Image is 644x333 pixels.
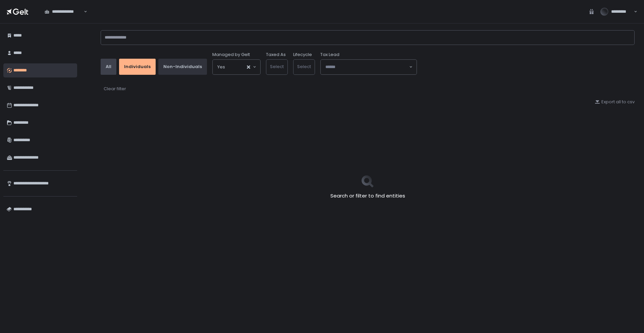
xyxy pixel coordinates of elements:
input: Search for option [325,64,409,70]
div: Search for option [40,5,87,19]
button: All [101,59,116,75]
span: Managed by Gelt [212,52,250,58]
div: All [106,64,111,70]
button: Export all to csv [595,99,635,105]
button: Clear Selected [247,65,250,69]
span: Tax Lead [320,52,339,58]
div: Individuals [124,64,151,70]
span: Select [270,63,284,70]
button: Non-Individuals [158,59,207,75]
div: Clear filter [104,86,126,92]
button: Clear filter [103,86,126,92]
div: Non-Individuals [163,64,202,70]
input: Search for option [225,64,246,70]
span: Select [297,63,311,70]
label: Taxed As [266,52,286,58]
span: Yes [217,64,225,70]
div: Search for option [321,60,417,74]
button: Individuals [119,59,156,75]
h2: Search or filter to find entities [330,192,405,200]
input: Search for option [83,8,83,15]
label: Lifecycle [293,52,312,58]
div: Search for option [213,60,260,74]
